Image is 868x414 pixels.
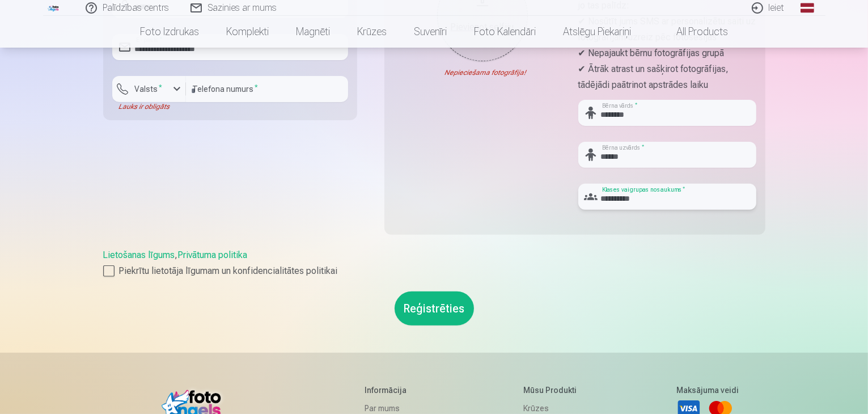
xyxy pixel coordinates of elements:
[676,385,739,396] h5: Maksājuma veidi
[393,68,571,77] div: Nepieciešama fotogrāfija!
[178,250,248,260] a: Privātuma politika
[130,83,167,95] label: Valsts
[523,385,583,396] h5: Mūsu produkti
[549,16,645,48] a: Atslēgu piekariņi
[48,5,60,11] img: /fa1
[645,16,742,48] a: All products
[112,76,186,102] button: Valsts*
[395,292,474,326] button: Reģistrēties
[103,250,175,260] a: Lietošanas līgums
[103,264,765,278] label: Piekrītu lietotāja līgumam un konfidencialitātes politikai
[578,45,756,61] p: ✔ Nepajaukt bērnu fotogrāfijas grupā
[112,102,186,111] div: Lauks ir obligāts
[103,248,765,278] div: ,
[460,16,549,48] a: Foto kalendāri
[344,16,400,48] a: Krūzes
[400,16,460,48] a: Suvenīri
[578,61,756,93] p: ✔ Ātrāk atrast un sašķirot fotogrāfijas, tādējādi paātrinot apstrādes laiku
[365,385,430,396] h5: Informācija
[126,16,213,48] a: Foto izdrukas
[282,16,344,48] a: Magnēti
[213,16,282,48] a: Komplekti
